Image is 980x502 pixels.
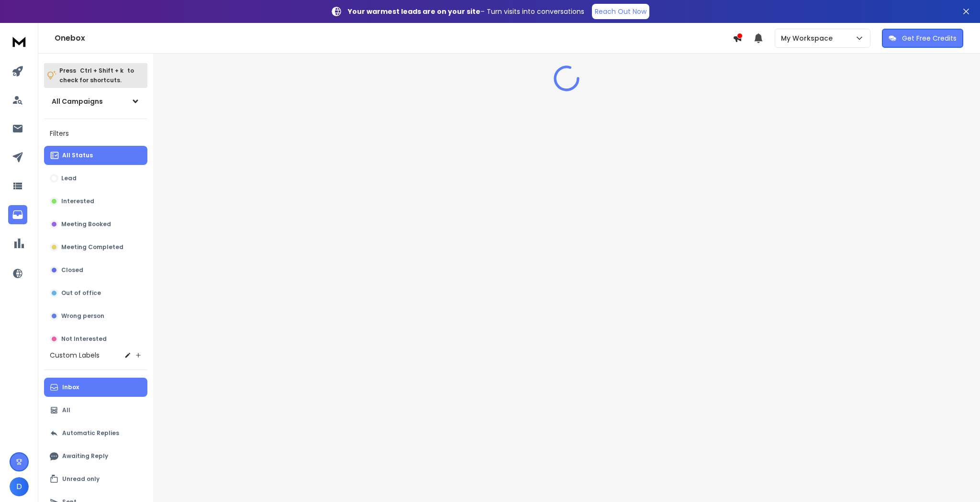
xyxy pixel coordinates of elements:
button: Meeting Completed [44,238,147,257]
button: Out of office [44,284,147,303]
button: All Campaigns [44,92,147,111]
button: All [44,401,147,420]
button: Lead [44,169,147,188]
h3: Custom Labels [50,350,100,360]
button: Wrong person [44,306,147,326]
button: Closed [44,261,147,280]
button: All Status [44,146,147,165]
p: Closed [61,266,83,274]
button: Not Interested [44,329,147,349]
p: Automatic Replies [62,429,119,437]
p: Awaiting Reply [62,452,108,460]
button: Awaiting Reply [44,447,147,466]
p: Press to check for shortcuts. [59,66,134,85]
span: Ctrl + Shift + k [78,65,125,76]
a: Reach Out Now [592,4,649,19]
button: Get Free Credits [882,29,963,48]
button: D [10,477,29,496]
button: Inbox [44,378,147,397]
button: Interested [44,192,147,211]
button: Automatic Replies [44,424,147,443]
button: Meeting Booked [44,215,147,234]
p: Not Interested [61,335,107,343]
p: All [62,406,70,414]
p: All Status [62,152,93,159]
img: logo [10,33,29,50]
p: Meeting Completed [61,243,123,251]
button: Unread only [44,469,147,489]
p: Meeting Booked [61,220,111,228]
p: Out of office [61,289,101,297]
p: Interested [61,197,94,205]
h3: Filters [44,127,147,140]
p: Wrong person [61,312,104,320]
p: Unread only [62,475,100,483]
h1: All Campaigns [52,97,103,106]
p: – Turn visits into conversations [348,7,584,16]
strong: Your warmest leads are on your site [348,7,480,16]
p: My Workspace [781,33,836,43]
p: Reach Out Now [595,7,646,16]
h1: Onebox [55,33,733,44]
p: Get Free Credits [902,33,957,43]
p: Lead [61,175,77,182]
p: Inbox [62,383,79,391]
